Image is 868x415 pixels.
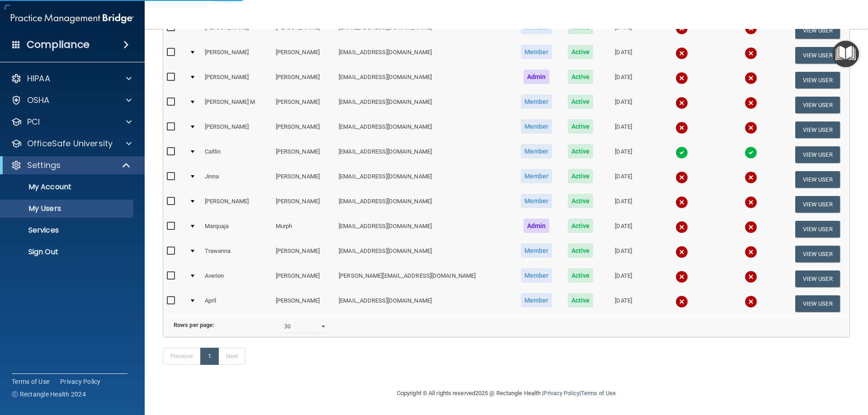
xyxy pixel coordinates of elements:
td: [DATE] [601,43,646,68]
span: Active [568,70,594,84]
td: [DATE] [601,266,646,291]
td: [EMAIL_ADDRESS][DOMAIN_NAME] [335,142,513,167]
a: Previous [163,348,201,365]
td: [PERSON_NAME] [272,117,335,142]
img: cross.ca9f0e7f.svg [675,121,688,134]
td: [PERSON_NAME] [272,93,335,117]
span: Active [568,45,594,59]
td: [DATE] [601,18,646,43]
button: View User [795,246,840,262]
a: Privacy Policy [543,390,579,396]
img: cross.ca9f0e7f.svg [745,72,757,84]
img: cross.ca9f0e7f.svg [745,121,757,134]
button: View User [795,221,840,238]
span: Member [521,293,552,308]
span: Active [568,219,594,233]
span: Admin [524,70,550,84]
td: [PERSON_NAME] [272,291,335,316]
a: OSHA [11,95,132,106]
td: [PERSON_NAME] [272,142,335,167]
td: [EMAIL_ADDRESS][DOMAIN_NAME] [335,68,513,93]
td: [DATE] [601,142,646,167]
button: Open Resource Center [832,41,859,67]
td: [PERSON_NAME] [201,18,272,43]
a: OfficeSafe University [11,138,132,149]
td: [EMAIL_ADDRESS][DOMAIN_NAME] [335,242,513,266]
button: View User [795,196,840,213]
img: cross.ca9f0e7f.svg [675,270,688,283]
td: [PERSON_NAME] [272,192,335,217]
a: 1 [200,348,219,365]
span: Active [568,268,594,283]
img: cross.ca9f0e7f.svg [675,47,688,60]
span: Ⓒ Rectangle Health 2024 [12,390,86,399]
a: Terms of Use [12,377,49,386]
span: Member [521,119,552,134]
td: [DATE] [601,167,646,192]
img: cross.ca9f0e7f.svg [745,270,757,283]
td: Averion [201,266,272,291]
img: cross.ca9f0e7f.svg [745,47,757,60]
span: Admin [524,219,550,233]
td: [PERSON_NAME] [272,242,335,266]
span: Active [568,194,594,208]
span: Member [521,144,552,159]
td: [DATE] [601,192,646,217]
p: My Account [6,182,129,191]
td: [EMAIL_ADDRESS][DOMAIN_NAME] [335,43,513,68]
td: Caitlin [201,142,272,167]
button: View User [795,121,840,138]
td: [PERSON_NAME] [272,18,335,43]
td: [PERSON_NAME] [201,43,272,68]
button: View User [795,270,840,287]
td: [PERSON_NAME] [272,266,335,291]
td: [DATE] [601,68,646,93]
button: View User [795,295,840,312]
p: Settings [27,160,61,171]
td: [EMAIL_ADDRESS][DOMAIN_NAME] [335,18,513,43]
td: Marquaja [201,217,272,242]
h4: Compliance [27,38,90,51]
p: HIPAA [27,73,50,84]
span: Member [521,169,552,183]
img: cross.ca9f0e7f.svg [745,221,757,233]
button: View User [795,97,840,113]
td: Trawanna [201,242,272,266]
td: [EMAIL_ADDRESS][DOMAIN_NAME] [335,117,513,142]
span: Active [568,243,594,258]
td: [PERSON_NAME] [272,43,335,68]
img: cross.ca9f0e7f.svg [745,97,757,109]
p: Services [6,226,129,235]
td: [PERSON_NAME] M [201,93,272,117]
button: View User [795,47,840,64]
button: View User [795,146,840,163]
img: cross.ca9f0e7f.svg [675,171,688,184]
p: OfficeSafe University [27,138,113,149]
a: Terms of Use [581,390,616,396]
span: Active [568,94,594,109]
td: Murph [272,217,335,242]
img: cross.ca9f0e7f.svg [675,22,688,35]
img: tick.e7d51cea.svg [745,146,757,159]
p: Sign Out [6,247,129,256]
td: [PERSON_NAME][EMAIL_ADDRESS][DOMAIN_NAME] [335,266,513,291]
td: April [201,291,272,316]
iframe: Drift Widget Chat Controller [712,351,857,387]
td: [PERSON_NAME] [201,117,272,142]
td: [PERSON_NAME] [272,68,335,93]
td: [EMAIL_ADDRESS][DOMAIN_NAME] [335,192,513,217]
button: View User [795,171,840,188]
p: PCI [27,117,40,127]
img: cross.ca9f0e7f.svg [745,22,757,35]
td: [PERSON_NAME] [201,68,272,93]
a: Next [218,348,245,365]
a: Settings [11,160,131,171]
span: Active [568,144,594,159]
img: tick.e7d51cea.svg [675,146,688,159]
img: cross.ca9f0e7f.svg [745,171,757,184]
img: cross.ca9f0e7f.svg [675,97,688,109]
span: Member [521,243,552,258]
span: Active [568,119,594,134]
b: Rows per page: [174,322,214,328]
span: Active [568,169,594,183]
